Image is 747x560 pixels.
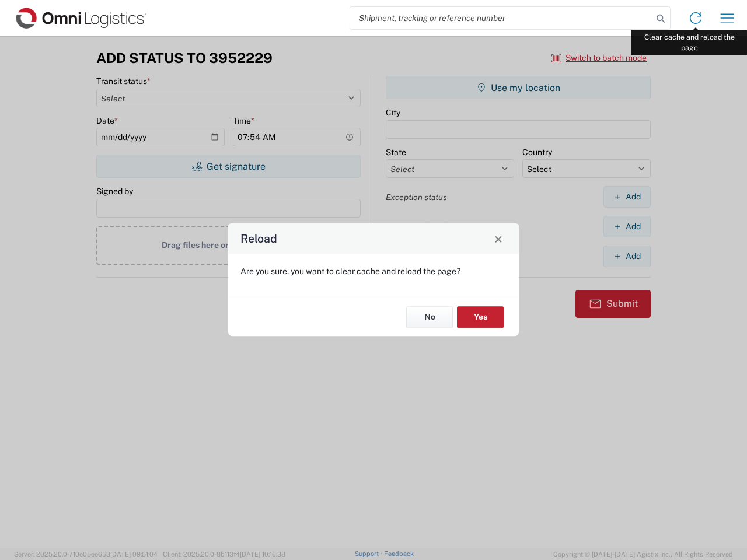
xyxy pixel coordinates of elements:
p: Are you sure, you want to clear cache and reload the page? [240,266,507,276]
button: Yes [457,306,504,328]
button: No [406,306,453,328]
h4: Reload [240,230,277,247]
input: Shipment, tracking or reference number [350,7,652,29]
button: Close [490,230,507,247]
